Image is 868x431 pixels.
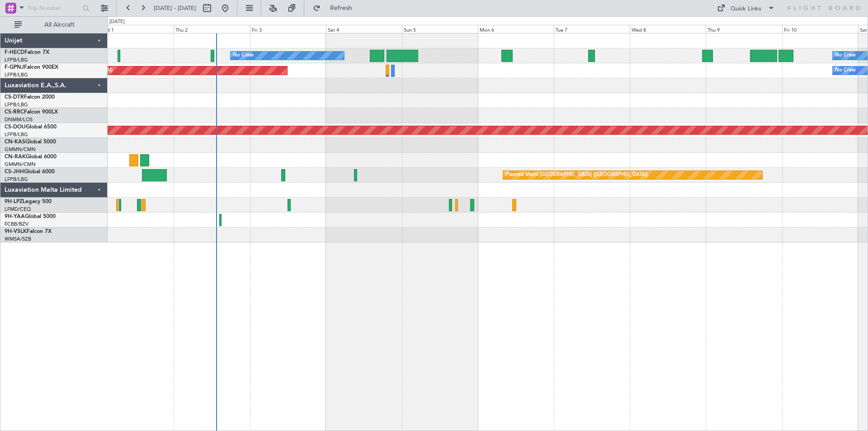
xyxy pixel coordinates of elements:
div: Thu 2 [174,25,250,33]
button: Refresh [309,1,363,15]
a: LFMD/CEQ [5,206,31,213]
span: 9H-LPZ [5,199,23,204]
a: LFPB/LBG [5,176,28,183]
span: CS-DOU [5,124,26,130]
button: All Aircraft [10,18,98,32]
div: Wed 8 [630,25,706,33]
a: CS-RRCFalcon 900LX [5,109,58,115]
span: F-HECD [5,50,24,55]
div: Planned Maint [GEOGRAPHIC_DATA] ([GEOGRAPHIC_DATA]) [505,168,648,182]
span: Refresh [322,5,360,11]
span: CN-RAK [5,154,26,160]
div: No Crew [835,64,856,77]
a: 9H-VSLKFalcon 7X [5,229,52,234]
div: Tue 7 [554,25,630,33]
span: F-GPNJ [5,65,24,70]
a: LFPB/LBG [5,131,28,138]
a: LFPB/LBG [5,101,28,108]
a: CN-RAKGlobal 6000 [5,154,57,160]
div: Fri 3 [250,25,326,33]
a: F-GPNJFalcon 900EX [5,65,58,70]
input: Trip Number [28,1,80,15]
div: No Crew [233,49,254,62]
a: LFPB/LBG [5,57,28,63]
a: 9H-YAAGlobal 5000 [5,214,56,219]
span: [DATE] - [DATE] [154,4,196,12]
a: CN-KASGlobal 5000 [5,139,56,145]
a: GMMN/CMN [5,146,36,153]
div: Mon 6 [478,25,554,33]
a: WMSA/SZB [5,236,31,242]
div: No Crew [835,49,856,62]
span: CS-JHH [5,169,24,175]
a: DNMM/LOS [5,116,33,123]
span: 9H-VSLK [5,229,27,234]
div: Sat 4 [326,25,402,33]
span: 9H-YAA [5,214,25,219]
a: CS-DOUGlobal 6500 [5,124,57,130]
a: 9H-LPZLegacy 500 [5,199,52,204]
span: CS-DTR [5,95,24,100]
a: CS-JHHGlobal 6000 [5,169,55,175]
div: Wed 1 [98,25,174,33]
div: Quick Links [731,5,761,14]
a: F-HECDFalcon 7X [5,50,49,55]
span: All Aircraft [24,22,95,28]
a: CS-DTRFalcon 2000 [5,95,55,100]
button: Quick Links [712,1,779,15]
span: CS-RRC [5,109,24,115]
a: FCBB/BZV [5,221,28,227]
div: [DATE] [109,18,125,26]
a: GMMN/CMN [5,161,36,168]
div: Fri 10 [782,25,858,33]
span: CN-KAS [5,139,25,145]
a: LFPB/LBG [5,71,28,78]
div: Thu 9 [706,25,782,33]
div: Sun 5 [402,25,478,33]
